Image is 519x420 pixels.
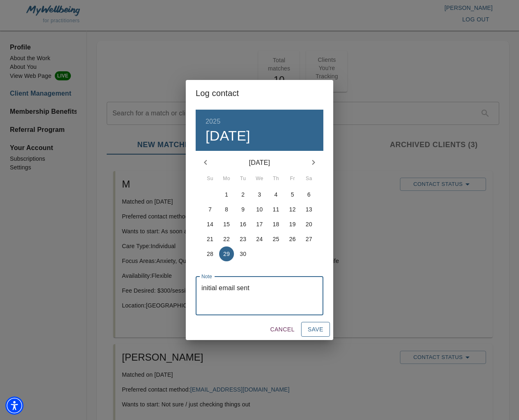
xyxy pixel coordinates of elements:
p: [DATE] [215,158,304,168]
p: 8 [225,205,228,214]
div: Accessibility Menu [5,397,23,415]
button: 23 [236,232,250,246]
button: 17 [252,217,267,232]
span: Th [269,175,283,183]
button: 8 [219,202,234,217]
p: 24 [256,235,263,243]
p: 15 [223,220,230,228]
button: 11 [269,202,283,217]
p: 21 [207,235,213,243]
p: 17 [256,220,263,228]
p: 3 [258,190,261,199]
p: 11 [273,205,279,214]
p: 20 [306,220,312,228]
button: 22 [219,232,234,246]
button: 30 [236,246,250,261]
p: 18 [273,220,279,228]
span: Su [203,175,217,183]
p: 19 [289,220,296,228]
p: 7 [208,205,212,214]
span: We [252,175,267,183]
p: 23 [240,235,246,243]
button: 7 [203,202,217,217]
button: 6 [302,187,316,202]
button: 26 [285,232,300,246]
button: 28 [203,246,217,261]
button: 12 [285,202,300,217]
p: 9 [241,205,245,214]
button: 25 [269,232,283,246]
button: 2 [236,187,250,202]
p: 1 [225,190,228,199]
button: 20 [302,217,316,232]
p: 26 [289,235,296,243]
button: [DATE] [206,127,250,145]
button: 19 [285,217,300,232]
p: 27 [306,235,312,243]
p: 25 [273,235,279,243]
button: 29 [219,246,234,261]
button: 27 [302,232,316,246]
button: 10 [252,202,267,217]
span: Cancel [270,324,295,335]
span: Save [308,324,323,335]
p: 4 [274,190,278,199]
button: 18 [269,217,283,232]
span: Sa [302,175,316,183]
p: 5 [291,190,294,199]
p: 12 [289,205,296,214]
button: 16 [236,217,250,232]
textarea: initial email sent [201,284,318,307]
p: 13 [306,205,312,214]
p: 14 [207,220,213,228]
p: 29 [223,250,230,258]
p: 30 [240,250,246,258]
p: 28 [207,250,213,258]
span: Fr [285,175,300,183]
button: 5 [285,187,300,202]
span: Tu [236,175,250,183]
button: 14 [203,217,217,232]
button: 24 [252,232,267,246]
p: 22 [223,235,230,243]
p: 16 [240,220,246,228]
button: 13 [302,202,316,217]
button: Cancel [267,322,298,337]
p: 2 [241,190,245,199]
button: 2025 [206,116,220,127]
button: 21 [203,232,217,246]
button: 1 [219,187,234,202]
button: Save [301,322,330,337]
p: 6 [307,190,311,199]
button: 9 [236,202,250,217]
button: 15 [219,217,234,232]
p: 10 [256,205,263,214]
button: 4 [269,187,283,202]
span: Mo [219,175,234,183]
h2: Log contact [196,87,323,100]
button: 3 [252,187,267,202]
